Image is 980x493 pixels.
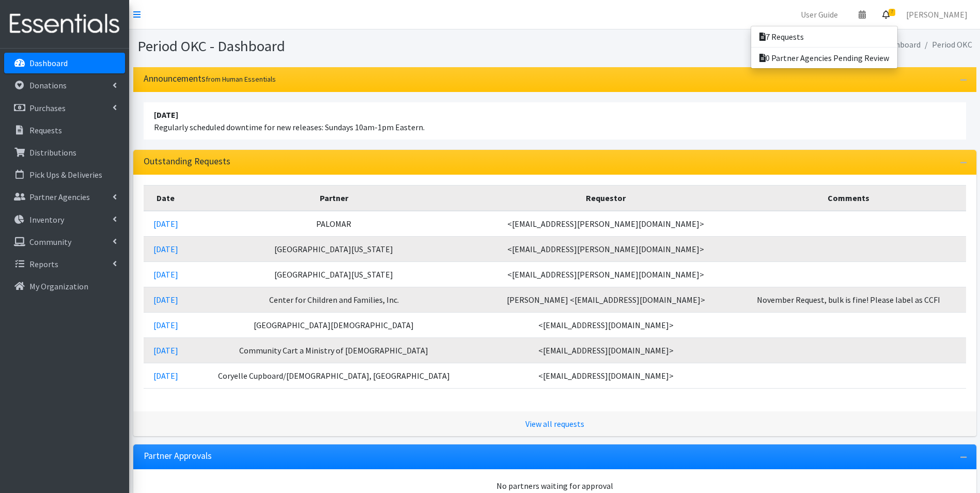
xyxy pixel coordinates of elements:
a: Community [4,232,125,252]
td: <[EMAIL_ADDRESS][PERSON_NAME][DOMAIN_NAME]> [480,236,732,261]
td: PALOMAR [188,211,480,237]
td: [GEOGRAPHIC_DATA][DEMOGRAPHIC_DATA] [188,312,480,337]
a: Partner Agencies [4,187,125,207]
a: [DATE] [153,371,178,381]
th: Date [144,185,188,211]
td: <[EMAIL_ADDRESS][DOMAIN_NAME]> [480,363,732,388]
a: Donations [4,75,125,96]
p: Partner Agencies [29,192,90,202]
p: Donations [29,80,67,90]
td: [GEOGRAPHIC_DATA][US_STATE] [188,236,480,261]
p: Pick Ups & Deliveries [29,170,102,180]
a: [DATE] [153,219,178,229]
th: Partner [188,185,480,211]
h3: Partner Approvals [144,451,212,461]
a: Pick Ups & Deliveries [4,164,125,185]
td: Community Cart a Ministry of [DEMOGRAPHIC_DATA] [188,337,480,363]
a: Purchases [4,98,125,118]
td: <[EMAIL_ADDRESS][PERSON_NAME][DOMAIN_NAME]> [480,261,732,287]
td: [GEOGRAPHIC_DATA][US_STATE] [188,261,480,287]
span: 7 [889,9,895,16]
a: Distributions [4,142,125,163]
a: [DATE] [153,269,178,280]
a: 0 Partner Agencies Pending Review [751,48,897,68]
th: Comments [732,185,966,211]
a: Requests [4,120,125,141]
td: <[EMAIL_ADDRESS][DOMAIN_NAME]> [480,337,732,363]
td: Center for Children and Families, Inc. [188,287,480,312]
td: November Request, bulk is fine! Please label as CCFI [732,287,966,312]
li: Regularly scheduled downtime for new releases: Sundays 10am-1pm Eastern. [144,102,966,140]
td: <[EMAIL_ADDRESS][DOMAIN_NAME]> [480,312,732,337]
td: [PERSON_NAME] <[EMAIL_ADDRESS][DOMAIN_NAME]> [480,287,732,312]
a: My Organization [4,276,125,297]
p: My Organization [29,281,88,291]
td: <[EMAIL_ADDRESS][PERSON_NAME][DOMAIN_NAME]> [480,211,732,237]
small: from Human Essentials [206,74,276,84]
a: [DATE] [153,320,178,330]
h3: Announcements [144,73,276,84]
a: [DATE] [153,295,178,305]
div: No partners waiting for approval [144,480,966,492]
h3: Outstanding Requests [144,156,230,167]
td: Coryelle Cupboard/[DEMOGRAPHIC_DATA], [GEOGRAPHIC_DATA] [188,363,480,388]
p: Requests [29,125,62,135]
strong: [DATE] [154,110,178,120]
a: [DATE] [153,345,178,356]
a: Inventory [4,209,125,230]
p: Purchases [29,103,66,113]
h1: Period OKC - Dashboard [137,37,551,55]
p: Reports [29,259,58,269]
a: Reports [4,254,125,274]
a: 7 [874,4,898,25]
img: HumanEssentials [4,7,125,41]
li: Period OKC [921,37,972,52]
a: [DATE] [153,244,178,254]
a: View all requests [525,419,584,429]
p: Inventory [29,214,64,225]
p: Dashboard [29,58,68,68]
a: [PERSON_NAME] [898,4,976,25]
a: User Guide [792,4,846,25]
p: Distributions [29,147,76,158]
a: 7 Requests [751,26,897,47]
p: Community [29,237,71,247]
th: Requestor [480,185,732,211]
a: Dashboard [4,53,125,73]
